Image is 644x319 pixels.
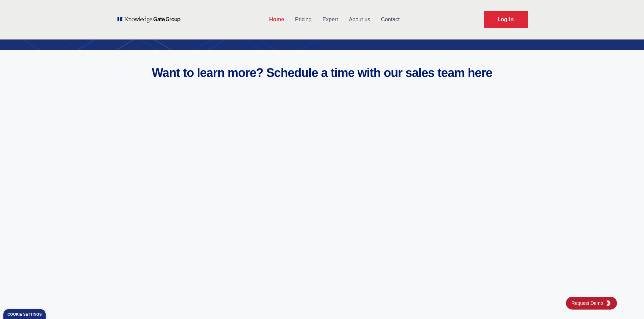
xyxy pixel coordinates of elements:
a: Home [264,11,289,28]
a: Expert [317,11,343,28]
span: Request Demo [572,300,606,307]
iframe: Chat Widget [610,287,644,319]
a: Pricing [290,11,317,28]
a: Contact [376,11,405,28]
div: Cookie settings [7,313,42,316]
a: Request DemoKGG [566,297,617,310]
a: KOL Knowledge Platform: Talk to Key External Experts (KEE) [117,16,185,23]
a: About us [343,11,376,28]
img: KGG [606,300,611,306]
a: Request Demo [484,11,528,28]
